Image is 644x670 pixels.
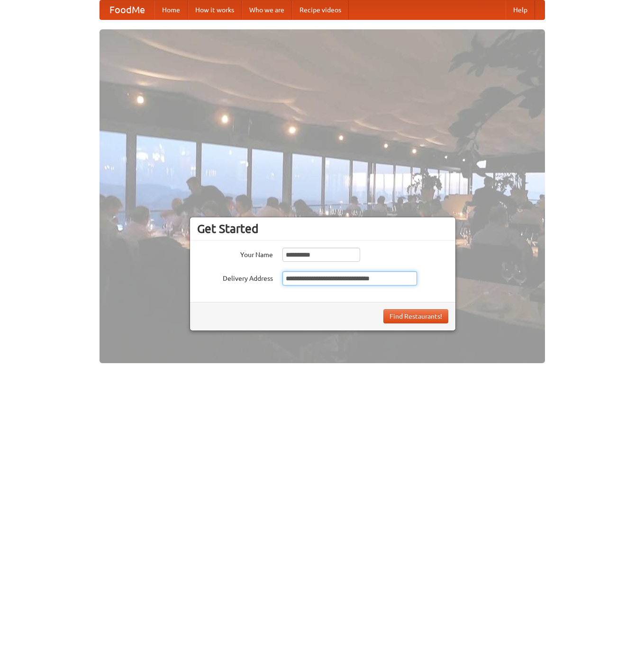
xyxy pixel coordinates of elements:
a: Help [506,0,535,19]
a: Home [154,0,188,19]
label: Delivery Address [197,271,273,283]
h3: Get Started [197,222,448,236]
a: Who we are [242,0,292,19]
a: Recipe videos [292,0,349,19]
a: FoodMe [100,0,154,19]
button: Find Restaurants! [383,309,448,323]
a: How it works [188,0,242,19]
label: Your Name [197,248,273,259]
